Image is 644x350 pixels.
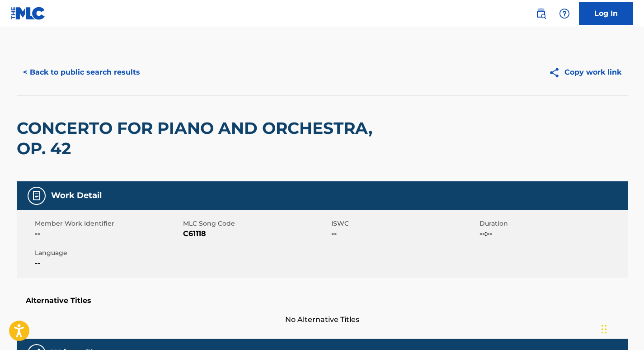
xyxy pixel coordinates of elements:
[602,316,607,343] div: Drag
[579,2,633,25] a: Log In
[559,8,570,19] img: help
[536,8,546,19] img: search
[26,296,619,305] h5: Alternative Titles
[555,5,573,23] div: Help
[479,219,625,228] span: Duration
[35,258,181,269] span: --
[17,118,383,159] h2: CONCERTO FOR PIANO AND ORCHESTRA, OP. 42
[331,228,477,239] span: --
[532,5,550,23] a: Public Search
[183,228,329,239] span: C61118
[35,248,181,258] span: Language
[17,61,146,84] button: < Back to public search results
[599,307,644,350] iframe: Chat Widget
[542,61,628,84] button: Copy work link
[51,190,102,201] h5: Work Detail
[549,67,564,78] img: Copy work link
[35,219,181,228] span: Member Work Identifier
[331,219,477,228] span: ISWC
[31,190,42,201] img: Work Detail
[479,228,625,239] span: --:--
[183,219,329,228] span: MLC Song Code
[11,7,46,20] img: MLC Logo
[17,314,628,325] span: No Alternative Titles
[35,228,181,239] span: --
